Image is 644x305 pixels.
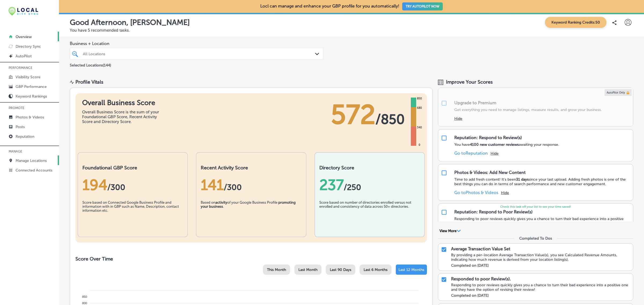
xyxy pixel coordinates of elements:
span: Keyword Ranking Credits: 50 [545,17,606,28]
p: Overview [16,35,32,39]
p: AutoPilot [16,54,32,58]
p: Visibility Score [16,75,41,79]
label: Completed on [DATE] [451,293,489,298]
div: Reputation: Respond to Poor Review(s) [454,209,533,214]
div: Score based on number of directories enrolled versus not enrolled and consistency of data across ... [319,200,420,227]
p: You have awaiting your response. [454,142,559,147]
div: 194 [82,176,183,194]
div: Score based on Connected Google Business Profile and information with in GBP such as Name, Descri... [82,200,183,227]
tspan: 800 [82,302,87,305]
div: Overall Business Score is the sum of your Foundational GBP Score, Recent Activity Score and Direc... [82,110,163,124]
span: Last 12 Months [398,267,424,272]
div: 237 [319,176,420,194]
p: Connected Accounts [16,168,52,173]
span: Last 90 Days [330,267,351,272]
h2: Directory Score [319,165,420,171]
p: Reputation [16,134,34,139]
div: By providing a per-location Average Transaction Value(s), you see Calculated Revenue Amounts, ind... [451,253,630,262]
button: View More [438,229,462,233]
span: This Month [267,267,286,272]
p: Posts [16,125,25,129]
label: Completed on [DATE] [451,263,489,268]
h2: Recent Activity Score [201,165,301,171]
b: promoting your business [201,200,296,209]
b: activity [215,200,227,204]
span: /250 [344,183,361,192]
p: You have 5 recommended tasks. [70,28,633,33]
span: / 850 [375,111,405,127]
button: Hide [501,191,509,195]
div: Profile Vitals [75,79,103,85]
h1: Overall Business Score [82,99,163,107]
p: Average Transaction Value Set [451,246,510,251]
span: Business + Location [70,41,323,46]
div: Reputation: Respond to Review(s) [454,135,522,140]
p: Time to add fresh content! It's been since your last upload. Adding fresh photos is one of the be... [454,177,630,186]
p: Check this task off your list to see your time saved! [438,205,633,209]
p: Good Afternoon, [PERSON_NAME] [70,18,190,27]
h2: Score Over Time [75,256,427,262]
button: TRY AUTOPILOT NOW [402,2,443,10]
button: Hide [491,151,499,156]
div: Photos & Videos: Add New Content [454,170,526,175]
a: Go toPhotos & Videos [454,190,498,195]
p: GBP Performance [16,84,47,89]
div: 340 [416,125,423,130]
span: /300 [224,183,242,192]
div: Based on of your Google Business Profile . [201,200,301,227]
p: Directory Sync [16,44,41,49]
p: Manage Locations [16,158,47,163]
div: Responding to poor reviews quickly gives you a chance to turn their bad experience into a positiv... [451,283,630,292]
span: Last Month [298,267,317,272]
img: 12321ecb-abad-46dd-be7f-2600e8d3409flocal-city-sync-logo-rectangle.png [9,7,38,16]
div: 0 [418,143,421,147]
tspan: 850 [82,295,87,298]
p: Keyword Rankings [16,94,47,99]
span: / 300 [107,183,125,192]
strong: 31 days [516,177,529,182]
p: Selected Locations ( 144 ) [70,61,111,68]
div: All Locations [83,51,316,56]
div: 141 [201,176,301,194]
a: Go toReputation [454,151,488,156]
span: 572 [331,99,375,131]
p: Responded to poor Review(s). [451,276,511,281]
div: 850 [416,96,423,101]
div: 680 [416,106,423,110]
span: Last 6 Months [364,267,387,272]
strong: 4100 new customer reviews [470,142,519,147]
p: Responding to poor reviews quickly gives you a chance to turn their bad experience into a positiv... [454,217,630,226]
p: Photos & Videos [16,115,44,120]
span: Improve Your Scores [446,79,493,85]
div: Completed To Dos [519,236,552,241]
button: Hide [454,116,462,121]
h2: Foundational GBP Score [82,165,183,171]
